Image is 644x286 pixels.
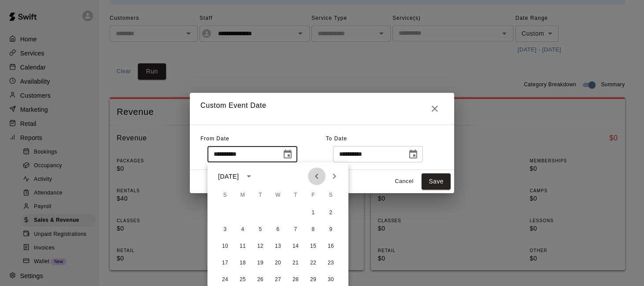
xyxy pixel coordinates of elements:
button: 10 [217,238,233,254]
button: Choose date, selected date is Sep 11, 2025 [279,146,296,163]
span: To Date [326,136,347,142]
button: 16 [323,238,339,254]
span: Wednesday [270,187,286,204]
button: 9 [323,222,339,238]
div: [DATE] [218,172,239,181]
button: 18 [235,255,251,271]
button: Choose date, selected date is Sep 18, 2025 [404,146,422,163]
button: 17 [217,255,233,271]
button: Close [426,100,444,117]
button: 12 [252,238,268,254]
button: 13 [270,238,286,254]
button: 11 [235,238,251,254]
button: Next month [326,168,343,185]
span: From Date [200,136,229,142]
h2: Custom Event Date [190,93,454,125]
button: Cancel [390,175,418,188]
button: 14 [288,238,303,254]
button: 6 [270,222,286,238]
button: 19 [252,255,268,271]
span: Sunday [217,187,233,204]
button: 15 [305,238,321,254]
button: 4 [235,222,251,238]
button: 5 [252,222,268,238]
span: Friday [305,187,321,204]
button: 3 [217,222,233,238]
span: Monday [235,187,251,204]
button: 23 [323,255,339,271]
span: Thursday [288,187,303,204]
button: calendar view is open, switch to year view [241,169,256,184]
button: Save [422,173,451,190]
button: 22 [305,255,321,271]
button: 21 [288,255,303,271]
button: 7 [288,222,303,238]
button: 20 [270,255,286,271]
span: Tuesday [252,187,268,204]
span: Saturday [323,187,339,204]
button: 2 [323,205,339,221]
button: 1 [305,205,321,221]
button: 8 [305,222,321,238]
button: Previous month [308,168,326,185]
